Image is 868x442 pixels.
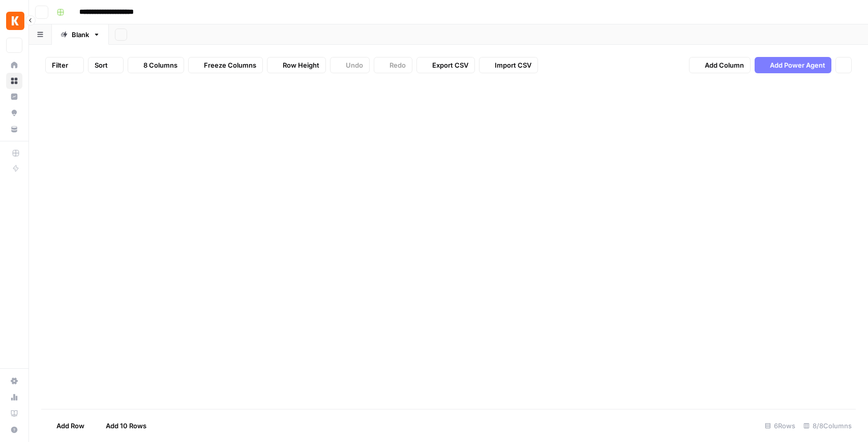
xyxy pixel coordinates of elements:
button: Add 10 Rows [91,418,153,434]
button: Help + Support [6,422,22,438]
div: 6 Rows [761,418,799,434]
img: Kayak Logo [6,12,24,30]
button: Add Row [41,418,91,434]
a: Home [6,57,22,73]
span: 8 Columns [143,60,177,70]
button: Import CSV [479,57,538,73]
span: Add Column [705,60,744,70]
button: Export CSV [416,57,475,73]
span: Row Height [283,60,319,70]
button: Sort [88,57,124,73]
button: Undo [330,57,370,73]
div: 8/8 Columns [799,418,856,434]
span: Undo [346,60,363,70]
span: Add 10 Rows [106,421,146,431]
button: 8 Columns [128,57,184,73]
button: Add Power Agent [755,57,831,73]
span: Sort [95,60,108,70]
a: Learning Hub [6,405,22,422]
span: Add Row [56,421,84,431]
a: Blank [52,24,109,45]
button: Workspace: Kayak [6,8,22,34]
span: Redo [390,60,406,70]
a: Browse [6,73,22,89]
a: Your Data [6,121,22,137]
div: Blank [72,30,89,40]
span: Freeze Columns [204,60,256,70]
button: Freeze Columns [188,57,263,73]
a: Insights [6,89,22,105]
a: Settings [6,373,22,389]
span: Export CSV [432,60,468,70]
a: Opportunities [6,105,22,121]
button: Filter [45,57,84,73]
button: Add Column [689,57,751,73]
a: Usage [6,389,22,405]
span: Add Power Agent [770,60,825,70]
span: Filter [52,60,68,70]
button: Row Height [267,57,326,73]
span: Import CSV [495,60,531,70]
button: Redo [374,57,412,73]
